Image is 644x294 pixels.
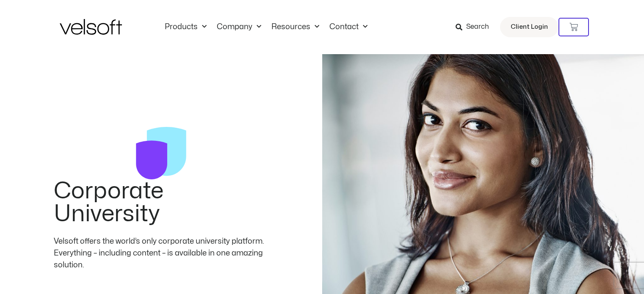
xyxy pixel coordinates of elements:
[160,22,373,32] nav: Menu
[54,236,268,271] div: Velsoft offers the world’s only corporate university platform. Everything – including content – i...
[266,22,324,32] a: ResourcesMenu Toggle
[456,20,495,34] a: Search
[60,19,122,35] img: Velsoft Training Materials
[324,22,373,32] a: ContactMenu Toggle
[54,180,268,225] h2: Corporate University
[500,17,558,37] a: Client Login
[511,22,548,33] span: Client Login
[212,22,266,32] a: CompanyMenu Toggle
[160,22,212,32] a: ProductsMenu Toggle
[466,22,489,33] span: Search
